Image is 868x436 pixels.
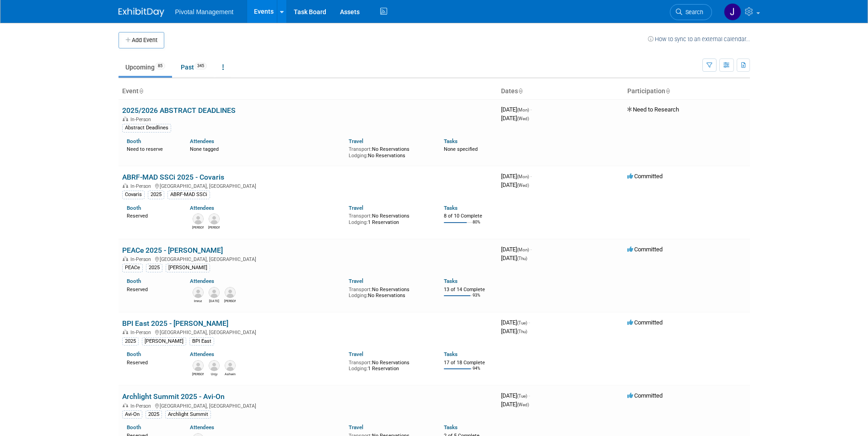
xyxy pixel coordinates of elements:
a: Tasks [444,351,458,357]
div: 8 of 10 Complete [444,213,494,219]
a: Sort by Participation Type [665,87,670,95]
span: Need to Research [627,106,679,113]
span: Committed [627,246,663,253]
a: Search [670,4,712,20]
div: [PERSON_NAME] [166,264,210,272]
span: Transport: [349,146,372,152]
a: Travel [349,205,363,211]
a: Archlight Summit 2025 - Avi-On [122,392,225,401]
span: Transport: [349,360,372,366]
div: Martin Carcamo [224,298,236,303]
img: Unjy Park [209,360,220,371]
a: Travel [349,351,363,357]
a: Travel [349,278,363,284]
span: (Mon) [517,247,529,252]
img: ExhibitDay [119,8,164,17]
td: 80% [473,220,480,232]
span: (Thu) [517,329,527,334]
span: [DATE] [501,319,530,326]
td: 94% [473,366,480,378]
a: Attendees [190,138,214,144]
img: Ashwin Rajput [225,360,236,371]
span: In-Person [130,403,154,409]
div: Imroz Ghangas [192,298,204,303]
div: Covaris [122,191,145,199]
div: PEACe [122,264,143,272]
span: In-Person [130,183,154,189]
button: Add Event [119,32,164,48]
a: Attendees [190,351,214,357]
div: Reserved [127,358,177,366]
span: [DATE] [501,255,527,261]
span: [DATE] [501,173,532,180]
div: Reserved [127,285,177,293]
span: Lodging: [349,219,368,225]
a: Tasks [444,138,458,144]
span: (Wed) [517,183,529,188]
a: Attendees [190,424,214,431]
img: In-Person Event [123,256,128,261]
div: Melissa Gabello [192,224,204,230]
a: Booth [127,278,141,284]
div: Ashwin Rajput [224,371,236,377]
div: Raja Srinivas [208,298,220,303]
div: Reserved [127,211,177,219]
div: None tagged [190,144,342,153]
img: Martin Carcamo [225,287,236,298]
a: ABRF-MAD SSCi 2025 - Covaris [122,173,224,181]
div: [GEOGRAPHIC_DATA], [GEOGRAPHIC_DATA] [122,402,494,409]
a: Past345 [174,58,214,76]
img: In-Person Event [123,117,128,121]
div: [PERSON_NAME] [142,337,186,346]
div: Omar El-Ghouch [192,371,204,377]
a: Booth [127,351,141,357]
span: Committed [627,319,663,326]
span: (Wed) [517,116,529,121]
span: [DATE] [501,392,530,399]
img: In-Person Event [123,183,128,188]
span: 85 [155,63,165,69]
a: Tasks [444,424,458,431]
span: In-Person [130,117,154,122]
a: Booth [127,138,141,144]
div: 2025 [146,264,162,272]
td: 93% [473,293,480,305]
img: Imroz Ghangas [193,287,204,298]
div: 2025 [148,191,164,199]
span: (Tue) [517,320,527,325]
img: In-Person Event [123,403,128,408]
span: Search [682,9,703,16]
a: Travel [349,424,363,431]
th: Event [119,84,497,99]
span: Lodging: [349,366,368,372]
div: ABRF-MAD SSCi [167,191,210,199]
span: In-Person [130,330,154,335]
span: [DATE] [501,181,529,188]
span: [DATE] [501,115,529,122]
span: (Wed) [517,402,529,407]
th: Participation [624,84,750,99]
div: Archlight Summit [165,410,211,419]
div: No Reservations No Reservations [349,144,430,159]
span: Lodging: [349,292,368,298]
span: - [530,106,532,113]
a: Travel [349,138,363,144]
a: Tasks [444,278,458,284]
div: Need to reserve [127,144,177,153]
a: Booth [127,205,141,211]
div: 2025 [122,337,139,346]
img: Jessica Gatton [724,3,741,21]
span: - [530,246,532,253]
span: None specified [444,146,478,152]
div: [GEOGRAPHIC_DATA], [GEOGRAPHIC_DATA] [122,182,494,189]
span: (Thu) [517,256,527,261]
a: Sort by Start Date [518,87,523,95]
span: 345 [194,63,207,69]
a: Attendees [190,278,214,284]
span: (Mon) [517,174,529,179]
span: [DATE] [501,106,532,113]
div: Abstract Deadlines [122,124,171,132]
div: Avi-On [122,410,142,419]
a: 2025/2026 ABSTRACT DEADLINES [122,106,236,115]
div: 2025 [146,410,162,419]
